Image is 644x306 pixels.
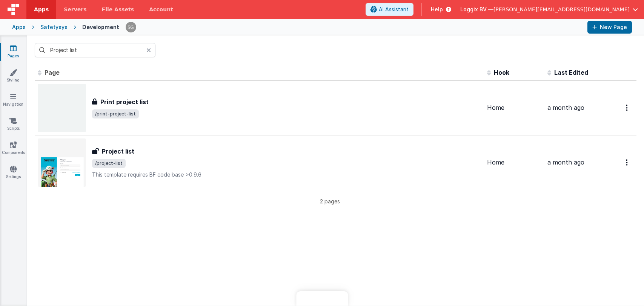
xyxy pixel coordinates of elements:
h3: Project list [102,147,134,156]
span: a month ago [547,158,584,166]
img: 385c22c1e7ebf23f884cbf6fb2c72b80 [126,22,136,32]
div: Home [487,103,541,112]
button: Loggix BV — [PERSON_NAME][EMAIL_ADDRESS][DOMAIN_NAME] [460,6,638,13]
span: AI Assistant [379,6,409,13]
div: Home [487,158,541,167]
div: Safetysys [40,23,68,31]
input: Search pages, id's ... [35,43,155,57]
h3: Print project list [100,97,149,106]
span: File Assets [102,6,134,13]
span: Last Edited [554,69,588,76]
p: 2 pages [35,197,625,205]
span: Servers [64,6,86,13]
span: a month ago [547,104,584,111]
span: /project-list [92,159,126,168]
span: Loggix BV — [460,6,493,13]
span: Help [431,6,443,13]
button: Options [621,100,633,115]
button: Options [621,155,633,170]
span: Hook [494,69,509,76]
span: /print-project-list [92,109,139,118]
button: New Page [587,21,632,34]
div: Development [82,23,119,31]
button: AI Assistant [366,3,413,16]
p: This template requires BF code base >0.9.6 [92,171,481,178]
span: [PERSON_NAME][EMAIL_ADDRESS][DOMAIN_NAME] [493,6,630,13]
div: Apps [12,23,26,31]
span: Page [45,69,60,76]
span: Apps [34,6,49,13]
